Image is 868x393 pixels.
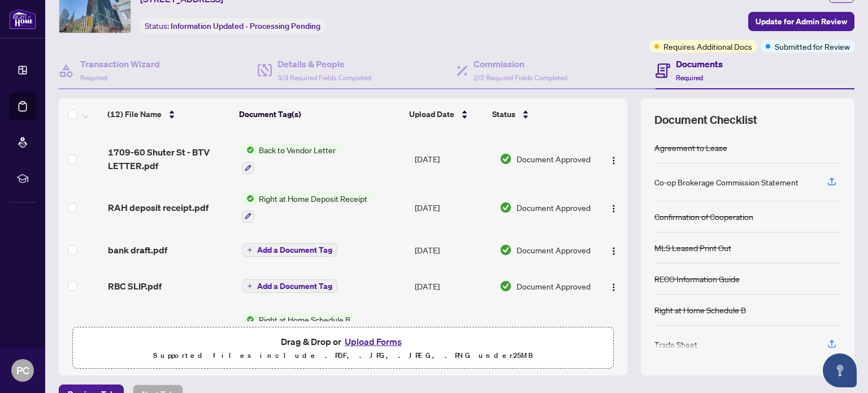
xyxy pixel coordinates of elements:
[605,241,623,259] button: Logo
[410,183,495,232] td: [DATE]
[235,98,405,130] th: Document Tag(s)
[257,246,332,254] span: Add a Document Tag
[254,313,355,326] span: Right at Home Schedule B
[254,192,372,205] span: Right at Home Deposit Receipt
[242,192,254,205] img: Status Icon
[242,192,372,223] button: Status IconRight at Home Deposit Receipt
[517,153,591,165] span: Document Approved
[654,141,727,154] div: Agreement to Lease
[474,74,567,82] span: 2/2 Required Fields Completed
[140,18,325,33] div: Status:
[242,313,355,344] button: Status IconRight at Home Schedule B
[410,268,495,304] td: [DATE]
[410,232,495,268] td: [DATE]
[80,74,107,82] span: Required
[103,98,235,130] th: (12) File Name
[756,12,847,31] span: Update for Admin Review
[254,144,340,156] span: Back to Vendor Letter
[73,327,613,369] span: Drag & Drop orUpload FormsSupported files include .PDF, .JPG, .JPEG, .PNG under25MB
[242,243,337,257] button: Add a Document Tag
[242,313,254,326] img: Status Icon
[247,283,253,289] span: plus
[9,8,36,29] img: logo
[277,74,371,82] span: 3/3 Required Fields Completed
[654,338,697,351] div: Trade Sheet
[257,282,332,290] span: Add a Document Tag
[605,150,623,168] button: Logo
[517,244,591,256] span: Document Approved
[823,353,857,387] button: Open asap
[663,40,752,53] span: Requires Additional Docs
[108,243,167,257] span: bank draft.pdf
[654,176,798,188] div: Co-op Brokerage Commission Statement
[16,362,29,378] span: PC
[247,247,253,253] span: plus
[654,304,746,316] div: Right at Home Schedule B
[80,57,160,71] h4: Transaction Wizard
[242,243,337,257] button: Add a Document Tag
[108,201,209,214] span: RAH deposit receipt.pdf
[676,74,703,82] span: Required
[80,349,606,362] p: Supported files include .PDF, .JPG, .JPEG, .PNG under 25 MB
[108,279,162,293] span: RBC SLIP.pdf
[277,57,371,71] h4: Details & People
[517,280,591,292] span: Document Approved
[410,135,495,183] td: [DATE]
[405,98,488,130] th: Upload Date
[409,108,454,120] span: Upload Date
[171,21,320,31] span: Information Updated - Processing Pending
[605,277,623,295] button: Logo
[492,108,515,120] span: Status
[748,12,854,31] button: Update for Admin Review
[500,244,512,256] img: Document Status
[107,108,162,120] span: (12) File Name
[654,112,757,128] span: Document Checklist
[654,273,740,285] div: RECO Information Guide
[517,201,591,214] span: Document Approved
[242,279,337,293] button: Add a Document Tag
[676,57,723,71] h4: Documents
[609,247,618,256] img: Logo
[500,280,512,292] img: Document Status
[654,210,753,223] div: Confirmation of Cooperation
[609,283,618,292] img: Logo
[410,304,495,353] td: [DATE]
[500,201,512,214] img: Document Status
[242,279,337,293] button: Add a Document Tag
[242,144,254,156] img: Status Icon
[242,144,340,174] button: Status IconBack to Vendor Letter
[654,241,731,254] div: MLS Leased Print Out
[341,334,405,349] button: Upload Forms
[609,156,618,165] img: Logo
[605,198,623,217] button: Logo
[281,334,405,349] span: Drag & Drop or
[609,204,618,213] img: Logo
[488,98,589,130] th: Status
[108,145,232,172] span: 1709-60 Shuter St - BTV LETTER.pdf
[500,153,512,165] img: Document Status
[474,57,567,71] h4: Commission
[775,40,850,53] span: Submitted for Review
